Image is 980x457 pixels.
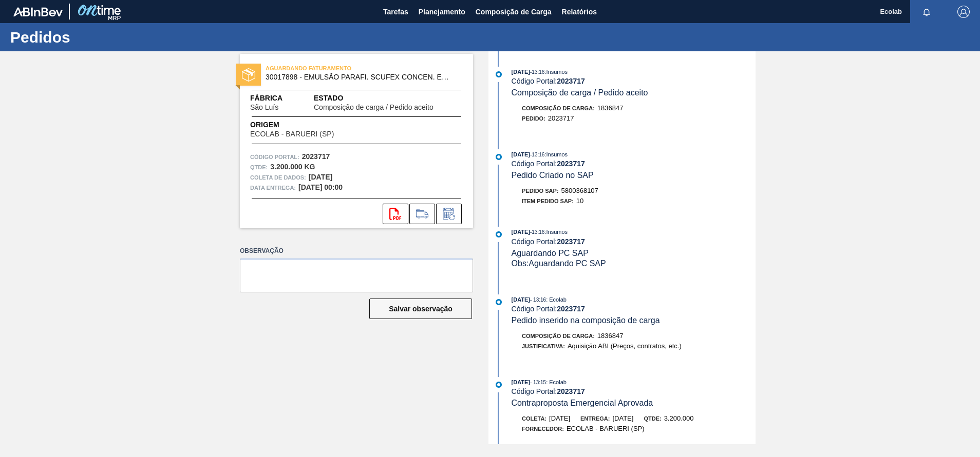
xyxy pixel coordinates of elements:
[544,151,568,157] span: : Insumos
[242,68,255,82] img: estado
[250,172,306,183] span: Coleta de dados:
[10,31,193,43] h1: Pedidos
[512,305,756,313] div: Código Portal:
[644,415,661,422] span: Qtde:
[522,333,595,339] span: Composição de Carga :
[250,104,278,111] span: São Luís
[522,198,574,204] span: Item pedido SAP:
[557,77,585,85] strong: 2023717
[568,342,682,350] span: Aquisição ABI (Preços, contratos, etc.)
[369,299,472,319] button: Salvar observação
[557,160,585,168] strong: 2023717
[419,6,465,18] span: Planejamento
[240,244,473,259] label: Observação
[496,382,502,388] img: atual
[250,130,334,138] span: ECOLAB - BARUERI (SP)
[250,183,296,193] span: Data entrega:
[496,299,502,305] img: atual
[512,387,756,395] div: Código Portal:
[496,231,502,237] img: atual
[512,88,648,97] span: Composição de carga / Pedido aceito
[298,183,343,191] strong: [DATE] 00:00
[546,296,567,303] span: : Ecolab
[512,151,530,157] span: [DATE]
[512,237,756,246] div: Código Portal:
[314,93,463,104] span: Estado
[576,197,583,205] span: 10
[476,6,552,18] span: Composição de Carga
[512,379,530,385] span: [DATE]
[557,387,585,395] strong: 2023717
[13,7,63,16] img: TNhmsLtSVTkK8tSr43FrP2fwEKptu5GPRR3wAAAABJRU5ErkJggg==
[544,69,568,75] span: : Insumos
[664,414,694,422] span: 3.200,000
[512,77,756,85] div: Código Portal:
[530,152,544,157] span: - 13:16
[250,120,363,130] span: Origem
[383,204,408,224] div: Abrir arquivo PDF
[383,6,408,18] span: Tarefas
[580,415,610,422] span: Entrega:
[496,154,502,160] img: atual
[512,259,606,268] span: Obs: Aguardando PC SAP
[548,114,574,122] span: 2023717
[512,249,589,257] span: Aguardando PC SAP
[557,305,585,313] strong: 2023717
[512,229,530,235] span: [DATE]
[270,163,315,171] strong: 3.200.000 KG
[496,71,502,77] img: atual
[436,204,462,224] div: Informar alteração no pedido
[522,105,595,111] span: Composição de Carga :
[250,162,268,172] span: Qtde :
[530,297,546,303] span: - 13:16
[522,188,559,194] span: Pedido SAP:
[530,69,544,75] span: - 13:16
[302,152,330,161] strong: 2023717
[512,399,653,407] span: Contraproposta Emergencial Aprovada
[522,426,564,432] span: Fornecedor:
[512,69,530,75] span: [DATE]
[512,171,594,180] span: Pedido Criado no SAP
[522,415,546,422] span: Coleta:
[567,425,645,432] span: ECOLAB - BARUERI (SP)
[597,104,624,112] span: 1836847
[557,237,585,246] strong: 2023717
[522,343,565,349] span: Justificativa:
[409,204,435,224] div: Ir para Composição de Carga
[512,316,660,325] span: Pedido inserido na composição de carga
[910,5,943,19] button: Notificações
[597,332,624,340] span: 1836847
[530,380,546,385] span: - 13:15
[546,379,567,385] span: : Ecolab
[250,154,299,160] font: Código Portal:
[530,229,544,235] span: - 13:16
[309,173,332,181] strong: [DATE]
[314,104,434,111] span: Composição de carga / Pedido aceito
[957,6,970,18] img: Logout
[549,414,570,422] span: [DATE]
[266,73,452,81] span: 30017898 - EMULSAO PARAFI. SCUFEX CONCEN. ECOLAB
[512,296,530,303] span: [DATE]
[266,63,409,73] span: AGUARDANDO FATURAMENTO
[612,414,633,422] span: [DATE]
[512,160,756,168] div: Código Portal:
[522,115,545,122] span: Pedido :
[561,187,598,194] span: 5800368107
[562,6,597,18] span: Relatórios
[544,229,568,235] span: : Insumos
[250,93,311,104] span: Fábrica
